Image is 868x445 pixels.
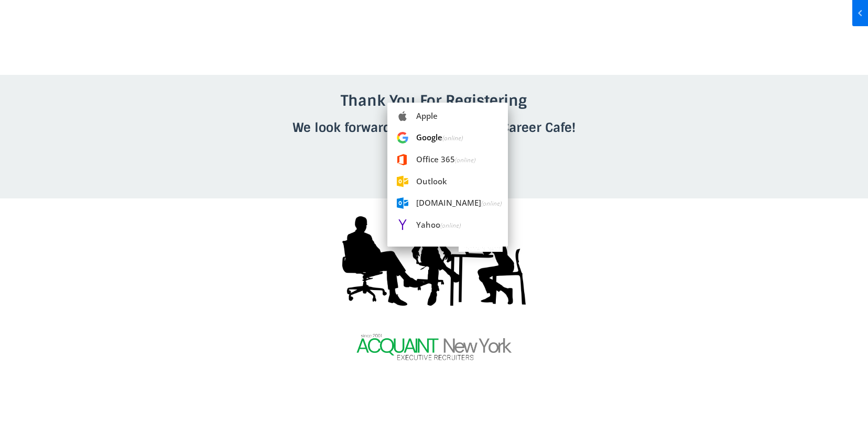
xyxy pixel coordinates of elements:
[191,92,677,110] h3: Thank You For Registering
[442,133,463,142] em: (online)
[342,215,526,307] img: 811a87a-cc3b-f3d-1078-ea44ae02e82d_62844e1a-7e4b-4509-a089-ae941d18ca15.png
[387,148,508,171] span: Office 365
[388,152,480,174] a: Add to Calendar
[455,155,475,164] em: (online)
[387,126,508,149] span: Google
[2,7,14,19] span: chevron_left
[459,247,503,252] a: [DOMAIN_NAME]
[387,103,508,247] span: Add to Calendar
[387,170,508,193] span: Outlook
[440,221,461,230] em: (online)
[387,214,508,237] span: Yahoo
[387,192,508,215] span: [DOMAIN_NAME]
[355,332,513,362] img: 58f328f-c01-b0f6-6e18-c8d7c027583_48d72acf-3dc7-4f83-947d-5f1173b3d2f6.png
[481,199,502,208] em: (online)
[387,105,508,127] span: Apple
[191,119,677,136] h4: We look forward to seeing you on Career Cafe!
